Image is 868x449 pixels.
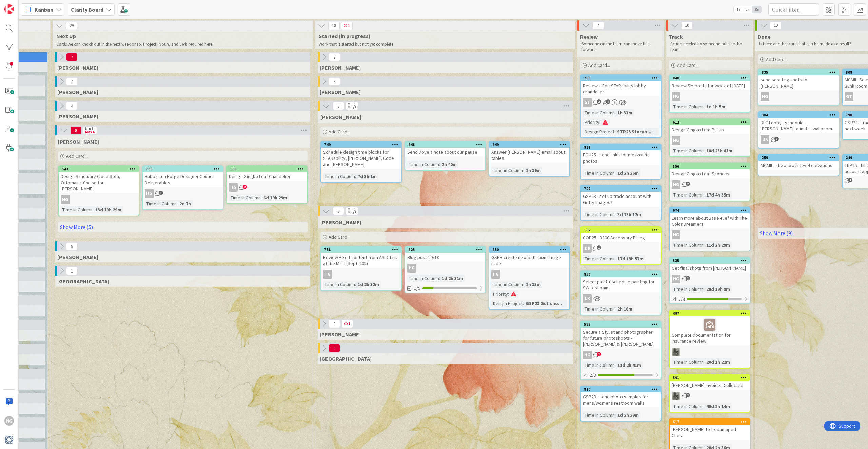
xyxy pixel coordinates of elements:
div: 497Complete documentation for insurance review [670,310,750,345]
div: Min 1 [348,102,356,106]
span: 3x [752,6,761,13]
div: 40d 2h 14m [705,403,732,410]
div: 788Review + Edit STARability lobby chandelier [581,75,661,96]
div: HG [672,230,680,239]
div: Time in Column [672,403,704,410]
div: HG [672,180,680,189]
div: HG [670,275,750,283]
div: Time in Column [583,305,615,313]
div: 155 [230,167,307,171]
span: 2x [743,6,752,13]
div: Priority [491,290,508,298]
div: 848 [405,142,485,148]
div: PA [670,348,750,356]
div: HG [670,230,750,239]
div: HG [583,351,592,359]
span: : [704,241,705,249]
div: 788 [581,75,661,81]
div: STR25 Starabi... [615,128,654,135]
span: 5 [66,242,78,250]
div: 28d 19h 9m [705,285,732,293]
div: 856 [581,271,661,277]
div: Time in Column [672,147,704,154]
div: 849 [492,142,569,147]
span: Hannah [320,219,361,226]
span: : [704,147,705,154]
div: 533 [581,321,661,328]
div: 17d 4h 35m [705,191,732,199]
div: GT [581,98,661,107]
span: 3 [329,77,340,86]
div: Time in Column [583,361,615,369]
span: : [439,161,440,168]
div: 304DLC Lobby - schedule [PERSON_NAME] to install wallpaper [758,112,839,133]
div: 533Secure a Stylist and photographer for future photoshoots - [PERSON_NAME] & [PERSON_NAME] [581,321,661,349]
div: HG [672,136,680,145]
div: HG [59,195,139,204]
span: Lisa K. [320,114,361,120]
div: HG [672,92,680,101]
span: 19 [770,21,782,30]
div: HG [670,180,750,189]
div: Design Gingko Leaf Chandelier [227,172,307,181]
div: 1d 1h 5m [705,103,727,110]
div: Time in Column [61,206,93,213]
img: avatar [4,435,14,445]
div: 612 [670,119,750,125]
div: 617 [670,419,750,425]
div: 829 [581,144,661,150]
span: : [615,255,616,262]
span: : [615,169,616,177]
div: 829FOU25 - send links for mezzotint photos [581,144,661,165]
div: 825 [408,247,485,252]
div: Get final shots from [PERSON_NAME] [670,264,750,273]
div: HG [145,189,154,198]
div: Time in Column [583,411,615,419]
span: Started (in progress) [319,33,567,39]
div: 6d 19h 29m [262,194,289,201]
div: HG [672,275,680,283]
div: 749 [324,142,401,147]
div: 739 [146,167,223,171]
span: Gina [320,64,361,71]
div: DK [581,244,661,253]
div: 792 [581,186,661,192]
div: Time in Column [672,241,704,249]
div: 835 [762,70,839,75]
span: : [615,211,616,218]
span: : [261,194,262,201]
div: 856Select paint + schedule painting for SW test paint [581,271,661,292]
span: Gina [57,64,98,71]
div: 1d 2h 31m [440,275,465,282]
div: 259 [758,155,839,161]
img: PA [672,392,680,400]
div: Review + Edit STARability lobby chandelier [581,81,661,96]
span: 1 [341,22,353,30]
div: DK [758,135,839,144]
p: Someone on the team can move this forward [581,41,660,53]
div: 792GSP23 - set up trade account with Getty Images? [581,186,661,207]
div: Time in Column [583,109,615,116]
div: PA [670,392,750,400]
span: Done [758,33,771,40]
div: 533 [584,322,661,327]
span: : [704,403,705,410]
div: 810GSP23 - send photo samples for mens/womens restroom walls [581,386,661,407]
span: 1 [848,178,852,182]
span: 2 [686,182,690,186]
div: 20d 1h 22m [705,358,732,366]
div: GSPH create new bathroom image slide [489,253,569,268]
div: HG [581,351,661,359]
span: : [439,275,440,282]
input: Quick Filter... [768,3,819,16]
div: 182COD25 - 3300 Accessory Billing [581,227,661,242]
div: 535 [673,258,750,263]
div: Schedule design time blocks for STARability, [PERSON_NAME], Code and [PERSON_NAME] [321,148,401,169]
div: 674Learn more about Bas Relief with The Color Dreamers [670,207,750,228]
span: : [93,206,94,213]
div: 391 [670,375,750,381]
span: : [177,200,178,207]
div: HG [761,92,769,101]
div: 11d 2h 29m [705,241,732,249]
div: Time in Column [583,211,615,218]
